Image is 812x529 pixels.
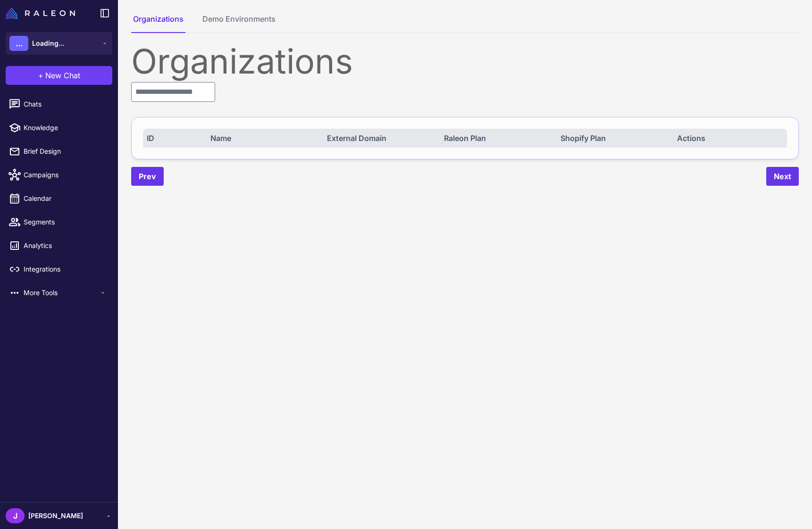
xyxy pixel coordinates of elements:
[4,94,114,114] a: Chats
[24,217,107,227] span: Segments
[6,8,75,19] img: Raleon Logo
[4,118,114,138] a: Knowledge
[9,36,28,51] div: ...
[32,38,64,49] span: Loading...
[24,240,107,251] span: Analytics
[766,167,799,186] button: Next
[38,70,43,81] span: +
[677,132,783,144] div: Actions
[4,259,114,279] a: Integrations
[6,32,112,55] button: ...Loading...
[28,511,83,521] span: [PERSON_NAME]
[24,99,107,109] span: Chats
[131,13,185,33] button: Organizations
[561,132,667,144] div: Shopify Plan
[131,44,799,78] div: Organizations
[147,132,200,144] div: ID
[4,141,114,161] a: Brief Design
[24,170,107,180] span: Campaigns
[6,508,25,523] div: J
[24,193,107,204] span: Calendar
[6,66,112,85] button: +New Chat
[4,212,114,232] a: Segments
[201,13,277,33] button: Demo Environments
[131,167,164,186] button: Prev
[327,132,433,144] div: External Domain
[6,8,79,19] a: Raleon Logo
[4,236,114,256] a: Analytics
[210,132,317,144] div: Name
[24,146,107,157] span: Brief Design
[24,264,107,274] span: Integrations
[24,288,99,298] span: More Tools
[4,189,114,208] a: Calendar
[45,70,80,81] span: New Chat
[444,132,550,144] div: Raleon Plan
[24,123,107,133] span: Knowledge
[4,165,114,185] a: Campaigns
